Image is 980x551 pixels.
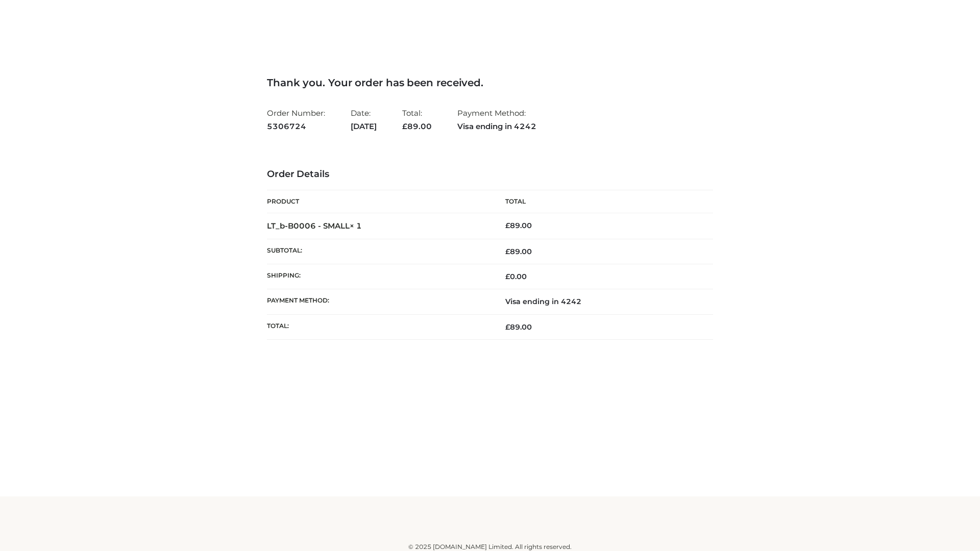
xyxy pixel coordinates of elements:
bdi: 89.00 [505,221,532,230]
span: £ [505,322,510,332]
span: £ [402,121,407,131]
li: Order Number: [267,104,325,135]
strong: × 1 [350,221,362,231]
th: Payment method: [267,289,490,314]
li: Payment Method: [457,104,536,135]
th: Subtotal: [267,239,490,264]
strong: LT_b-B0006 - SMALL [267,221,362,231]
span: 89.00 [402,121,432,131]
h3: Thank you. Your order has been received. [267,77,713,89]
th: Shipping: [267,264,490,289]
strong: [DATE] [351,120,377,133]
bdi: 0.00 [505,272,527,281]
span: £ [505,247,510,256]
span: £ [505,272,510,281]
td: Visa ending in 4242 [490,289,713,314]
th: Total: [267,314,490,339]
span: 89.00 [505,322,532,332]
h3: Order Details [267,169,713,180]
span: £ [505,221,510,230]
th: Total [490,190,713,213]
li: Date: [351,104,377,135]
strong: Visa ending in 4242 [457,120,536,133]
li: Total: [402,104,432,135]
span: 89.00 [505,247,532,256]
th: Product [267,190,490,213]
strong: 5306724 [267,120,325,133]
